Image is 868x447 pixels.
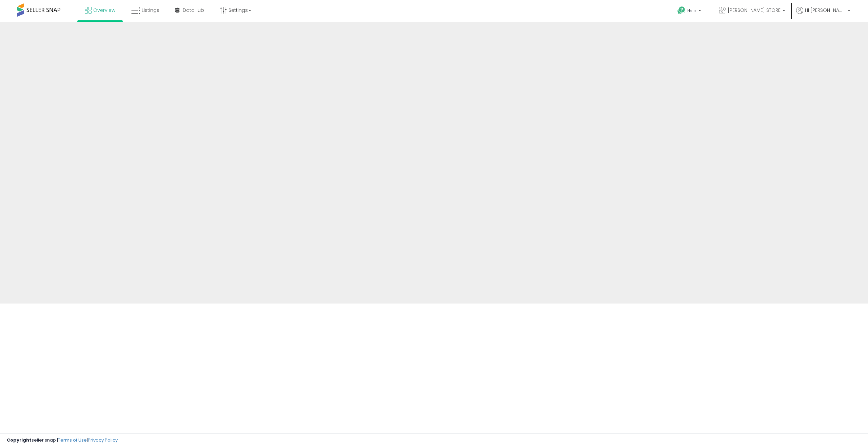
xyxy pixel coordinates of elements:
[677,6,686,15] i: Get Help
[183,7,204,14] span: DataHub
[805,7,846,14] span: Hi [PERSON_NAME]
[93,7,115,14] span: Overview
[728,7,781,14] span: [PERSON_NAME] STORE
[142,7,159,14] span: Listings
[687,8,696,14] span: Help
[672,1,708,22] a: Help
[796,7,850,22] a: Hi [PERSON_NAME]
